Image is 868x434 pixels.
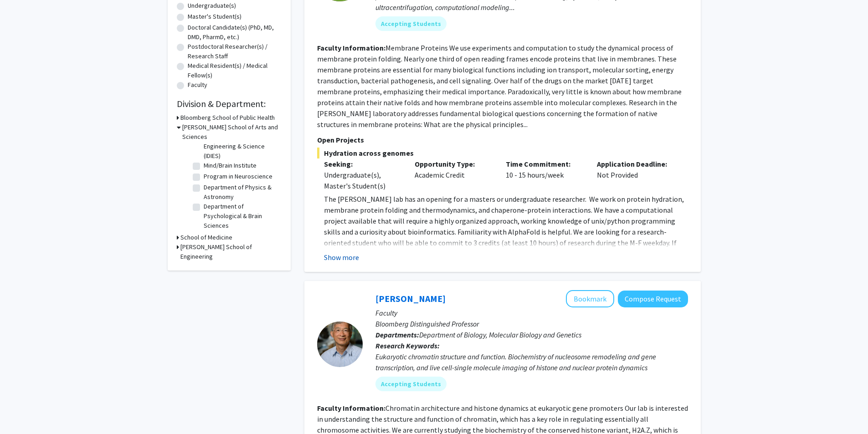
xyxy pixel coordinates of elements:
[188,1,236,10] label: Undergraduate(s)
[375,341,440,350] b: Research Keywords:
[419,330,581,339] span: Department of Biology, Molecular Biology and Genetics
[204,172,272,181] label: Program in Neuroscience
[317,148,688,158] span: Hydration across genomes
[317,134,688,145] p: Open Projects
[188,23,282,42] label: Doctoral Candidate(s) (PhD, MD, DMD, PharmD, etc.)
[408,158,499,191] div: Academic Credit
[590,158,681,191] div: Not Provided
[375,318,688,329] p: Bloomberg Distinguished Professor
[204,183,279,202] label: Department of Physics & Astronomy
[7,393,39,427] iframe: Chat
[506,158,583,169] p: Time Commitment:
[324,194,688,281] p: The [PERSON_NAME] lab has an opening for a masters or undergraduate researcher. We work on protei...
[375,307,688,318] p: Faculty
[317,403,385,413] b: Faculty Information:
[204,132,279,161] label: Institute for Data Intensive Engineering & Science (IDIES)
[415,158,492,169] p: Opportunity Type:
[324,252,359,263] button: Show more
[597,158,674,169] p: Application Deadline:
[180,242,282,261] h3: [PERSON_NAME] School of Engineering
[180,233,232,242] h3: School of Medicine
[375,377,447,391] mat-chip: Accepting Students
[317,43,682,129] fg-read-more: Membrane Proteins We use experiments and computation to study the dynamical process of membrane p...
[375,293,446,304] a: [PERSON_NAME]
[375,330,419,339] b: Departments:
[317,43,385,52] b: Faculty Information:
[375,351,688,373] div: Eukaryotic chromatin structure and function. Biochemistry of nucleosome remodeling and gene trans...
[375,16,447,31] mat-chip: Accepting Students
[324,158,401,169] p: Seeking:
[566,290,614,307] button: Add Carl Wu to Bookmarks
[188,80,207,90] label: Faculty
[188,42,282,61] label: Postdoctoral Researcher(s) / Research Staff
[204,202,279,230] label: Department of Psychological & Brain Sciences
[204,161,257,170] label: Mind/Brain Institute
[180,113,275,123] h3: Bloomberg School of Public Health
[618,291,688,307] button: Compose Request to Carl Wu
[182,123,282,142] h3: [PERSON_NAME] School of Arts and Sciences
[188,61,282,80] label: Medical Resident(s) / Medical Fellow(s)
[188,12,241,21] label: Master's Student(s)
[177,98,282,109] h2: Division & Department:
[499,158,590,191] div: 10 - 15 hours/week
[324,169,401,191] div: Undergraduate(s), Master's Student(s)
